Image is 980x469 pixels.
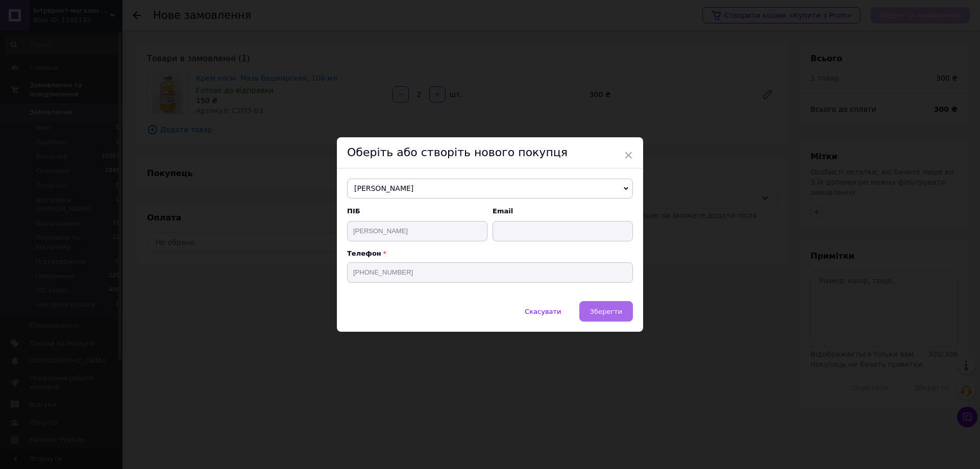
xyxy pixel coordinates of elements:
[347,262,633,283] input: +38 096 0000000
[347,179,633,199] span: [PERSON_NAME]
[337,137,643,168] div: Оберіть або створіть нового покупця
[525,308,561,315] span: Скасувати
[579,301,633,322] button: Зберегти
[347,207,487,216] span: ПІБ
[347,250,633,257] p: Телефон
[624,146,633,164] span: ×
[590,308,622,315] span: Зберегти
[514,301,572,322] button: Скасувати
[493,207,633,216] span: Email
